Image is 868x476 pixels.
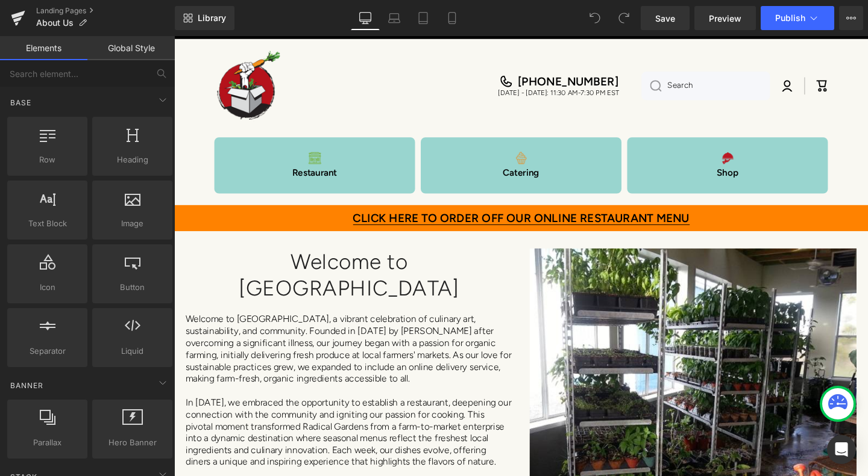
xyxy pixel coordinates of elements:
[380,6,409,30] a: Laptop
[12,379,356,454] p: In [DATE], we embraced the opportunity to establish a restaurant, deepening our connection with t...
[655,12,675,25] span: Save
[11,153,84,166] span: Row
[11,217,84,230] span: Text Block
[36,6,175,16] a: Landing Pages
[9,380,45,391] span: Banner
[198,13,226,23] span: Library
[96,217,169,230] span: Image
[42,15,115,90] a: Logo
[9,97,33,108] span: Base
[694,6,756,30] a: Preview
[42,15,115,90] img: Radical Gardens
[409,6,438,30] a: Tablet
[96,281,169,294] span: Button
[438,6,467,30] a: Mobile
[87,36,175,60] a: Global Style
[583,6,607,30] button: Undo
[12,223,356,279] h1: Welcome to [GEOGRAPHIC_DATA]
[259,107,470,165] a: Catering
[11,281,84,294] span: Icon
[827,435,856,464] div: Open Intercom Messenger
[175,6,234,30] a: New Library
[341,40,467,55] a: [PHONE_NUMBER]
[188,184,542,199] span: CLICK HERE TO ORDER OFF OUR ONLINE RESTAURANT MENU
[612,6,636,30] button: Redo
[491,37,512,67] button: Search
[709,12,741,25] span: Preview
[12,291,356,366] p: Welcome to [GEOGRAPHIC_DATA], a vibrant celebration of culinary art, sustainability, and communit...
[42,107,253,165] a: Restaurant
[351,6,380,30] a: Desktop
[341,55,467,65] p: [DATE] - [DATE]: 11:30 AM-7:30 PM EST
[96,153,169,166] span: Heading
[775,13,805,23] span: Publish
[839,6,863,30] button: More
[36,18,74,28] span: About Us
[11,436,84,449] span: Parallax
[491,37,626,67] input: Search
[96,345,169,357] span: Liquid
[11,345,84,357] span: Separator
[476,107,687,165] a: Shop
[96,436,169,449] span: Hero Banner
[761,6,834,30] button: Publish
